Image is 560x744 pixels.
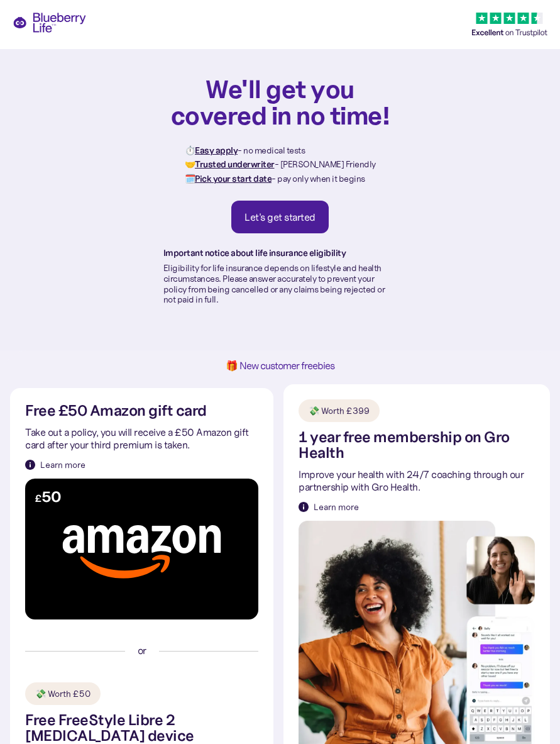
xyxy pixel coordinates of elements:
a: Learn more [299,501,359,513]
div: Learn more [40,458,85,471]
p: or [138,645,146,657]
h2: Free £50 Amazon gift card [25,403,207,419]
a: Learn more [25,458,85,471]
p: Take out a policy, you will receive a £50 Amazon gift card after your third premium is taken. [25,426,258,450]
p: ⏱️ - no medical tests 🤝 - [PERSON_NAME] Friendly 🗓️ - pay only when it begins [185,143,376,186]
h2: Free FreeStyle Libre 2 [MEDICAL_DATA] device [25,713,258,744]
div: 💸 Worth £50 [35,687,91,700]
h1: 🎁 New customer freebies [20,360,540,371]
strong: Pick your start date [195,173,272,184]
strong: Trusted underwriter [195,158,275,170]
h2: 1 year free membership on Gro Health [299,430,535,461]
div: Let's get started [244,211,316,223]
div: Learn more [314,501,359,513]
div: 💸 Worth £399 [309,404,370,417]
p: Improve your health with 24/7 coaching through our partnership with Gro Health. [299,469,535,493]
strong: Important notice about life insurance eligibility [163,247,346,258]
strong: Easy apply [195,145,238,156]
h1: We'll get you covered in no time! [170,75,390,128]
p: Eligibility for life insurance depends on lifestyle and health circumstances. Please answer accur... [163,263,397,305]
a: Let's get started [231,201,329,233]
